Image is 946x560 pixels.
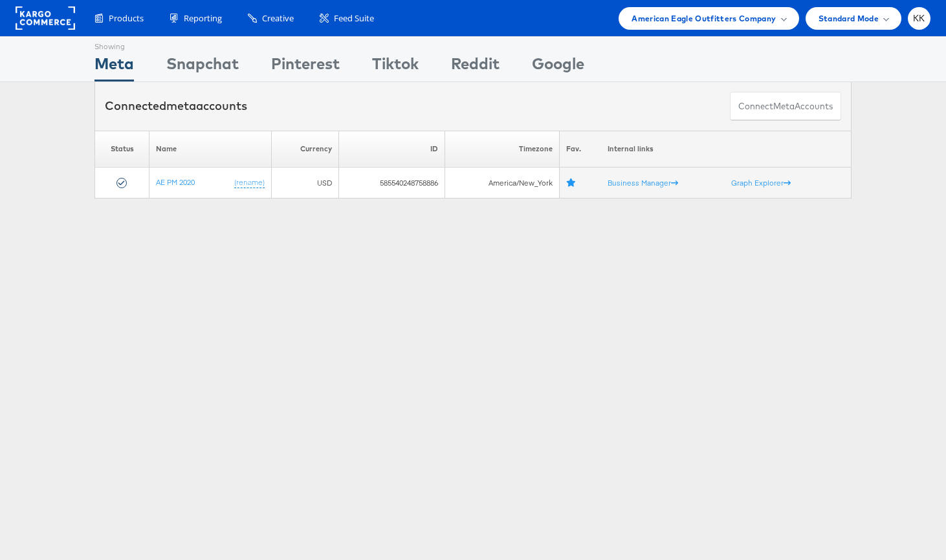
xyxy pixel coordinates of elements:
span: American Eagle Outfitters Company [632,12,776,25]
td: USD [272,167,338,199]
div: Meta [94,52,134,81]
button: ConnectmetaAccounts [730,92,841,121]
th: ID [338,131,445,167]
th: Timezone [445,131,559,167]
span: Creative [262,12,294,25]
a: Business Manager [608,178,678,188]
span: KK [913,14,925,23]
div: Snapchat [166,52,239,81]
span: Products [109,12,144,25]
a: (rename) [234,177,265,188]
th: Name [149,131,272,167]
span: meta [773,100,795,113]
th: Currency [272,131,338,167]
a: AE PM 2020 [156,177,195,187]
td: America/New_York [445,167,559,199]
div: Connected accounts [105,98,247,114]
div: Google [532,52,584,81]
span: Reporting [184,12,222,25]
div: Tiktok [372,52,419,81]
span: Standard Mode [819,12,879,25]
span: meta [166,98,196,113]
div: Showing [94,37,134,52]
th: Status [95,131,149,167]
a: Graph Explorer [731,178,791,188]
span: Feed Suite [334,12,374,25]
td: 585540248758886 [338,167,445,199]
div: Pinterest [271,52,340,81]
div: Reddit [451,52,500,81]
